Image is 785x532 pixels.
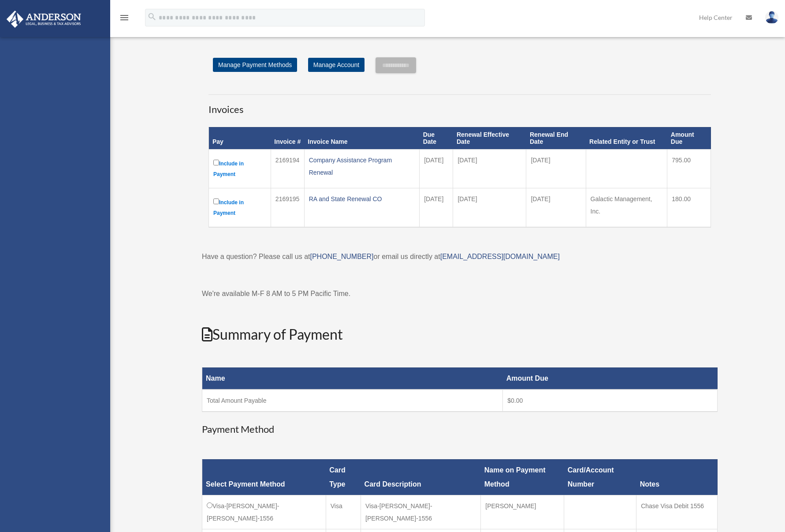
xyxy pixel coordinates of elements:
[420,127,453,150] th: Due Date
[213,160,219,165] input: Include in Payment
[208,94,711,116] h3: Invoices
[420,150,453,188] td: [DATE]
[310,253,373,260] a: [PHONE_NUMBER]
[271,188,304,228] td: 2169195
[271,127,304,150] th: Invoice #
[586,127,667,150] th: Related Entity or Trust
[213,158,266,180] label: Include in Payment
[526,127,586,150] th: Renewal End Date
[304,127,419,150] th: Invoice Name
[202,288,718,300] p: We're available M-F 8 AM to 5 PM Pacific Time.
[667,150,711,188] td: 795.00
[420,188,453,228] td: [DATE]
[326,495,361,529] td: Visa
[213,197,266,218] label: Include in Payment
[586,188,667,228] td: Galactic Management, Inc.
[503,367,718,390] th: Amount Due
[361,459,481,495] th: Card Description
[202,325,718,345] h2: Summary of Payment
[636,495,718,529] td: Chase Visa Debit 1556
[361,495,481,529] td: Visa-[PERSON_NAME]-[PERSON_NAME]-1556
[119,15,130,23] a: menu
[453,188,526,228] td: [DATE]
[271,150,304,188] td: 2169194
[636,459,718,495] th: Notes
[326,459,361,495] th: Card Type
[667,188,711,228] td: 180.00
[202,423,718,436] h3: Payment Method
[481,495,564,529] td: [PERSON_NAME]
[147,12,157,22] i: search
[526,188,586,228] td: [DATE]
[209,127,271,150] th: Pay
[453,150,526,188] td: [DATE]
[308,58,365,72] a: Manage Account
[481,459,564,495] th: Name on Payment Method
[202,367,503,390] th: Name
[119,12,130,23] i: menu
[765,11,778,24] img: User Pic
[526,150,586,188] td: [DATE]
[667,127,711,150] th: Amount Due
[440,253,560,260] a: [EMAIL_ADDRESS][DOMAIN_NAME]
[309,193,415,205] div: RA and State Renewal CO
[564,459,636,495] th: Card/Account Number
[213,58,297,72] a: Manage Payment Methods
[202,459,326,495] th: Select Payment Method
[202,495,326,529] td: Visa-[PERSON_NAME]-[PERSON_NAME]-1556
[4,11,84,28] img: Anderson Advisors Platinum Portal
[213,199,219,204] input: Include in Payment
[202,251,718,263] p: Have a question? Please call us at or email us directly at
[202,390,503,412] td: Total Amount Payable
[453,127,526,150] th: Renewal Effective Date
[503,390,718,412] td: $0.00
[309,154,415,179] div: Company Assistance Program Renewal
